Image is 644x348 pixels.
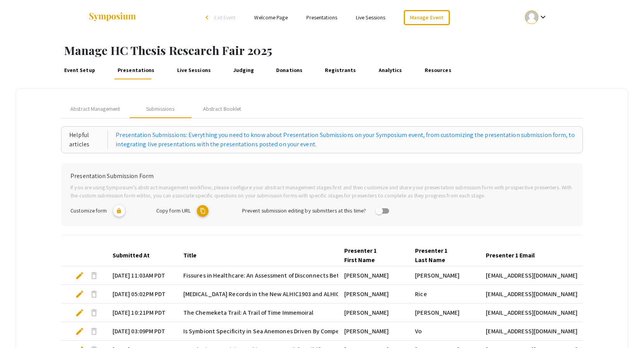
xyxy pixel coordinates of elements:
[338,266,409,285] mat-cell: [PERSON_NAME]
[183,251,203,260] div: Title
[409,303,480,322] mat-cell: [PERSON_NAME]
[356,14,385,21] a: Live Sessions
[106,285,177,303] mat-cell: [DATE] 05:02PM PDT
[232,61,255,79] a: Judging
[106,322,177,341] mat-cell: [DATE] 03:09PM PDT
[113,251,150,260] div: Submitted At
[88,12,137,22] img: Symposium by ForagerOne
[415,246,473,265] div: Presenter 1 Last Name
[175,61,212,79] a: Live Sessions
[64,43,644,57] h1: Manage HC Thesis Research Fair 2025
[113,251,157,260] div: Submitted At
[480,322,589,341] mat-cell: [EMAIL_ADDRESS][DOMAIN_NAME]
[89,327,99,336] span: delete
[89,308,99,317] span: delete
[183,271,444,280] span: Fissures in Healthcare: An Assessment of Disconnects Between Dental and Medical Professionals
[70,183,574,200] p: If you are using Symposium’s abstract management workflow, please configure your abstract managem...
[486,251,542,260] div: Presenter 1 Email
[323,61,357,79] a: Registrants
[486,251,535,260] div: Presenter 1 Email
[75,308,84,317] span: edit
[480,303,589,322] mat-cell: [EMAIL_ADDRESS][DOMAIN_NAME]
[344,246,403,265] div: Presenter 1 First Name
[306,14,337,21] a: Presentations
[409,266,480,285] mat-cell: [PERSON_NAME]
[242,207,366,214] span: Prevent submission editing by submitters at this time?
[89,271,99,280] span: delete
[6,313,33,342] iframe: Chat
[480,266,589,285] mat-cell: [EMAIL_ADDRESS][DOMAIN_NAME]
[254,14,287,21] a: Welcome Page
[206,15,210,20] div: arrow_back_ios
[275,61,304,79] a: Donations
[113,205,125,217] mat-icon: lock
[517,9,556,26] button: Expand account dropdown
[409,285,480,303] mat-cell: Rice
[423,61,453,79] a: Resources
[70,105,120,113] span: Abstract Management
[480,285,589,303] mat-cell: [EMAIL_ADDRESS][DOMAIN_NAME]
[538,12,548,22] mat-icon: Expand account dropdown
[344,246,396,265] div: Presenter 1 First Name
[404,10,449,25] a: Manage Event
[106,266,177,285] mat-cell: [DATE] 11:03AM PDT
[70,207,107,214] span: Customize form
[377,61,403,79] a: Analytics
[338,303,409,322] mat-cell: [PERSON_NAME]
[183,327,358,336] span: Is Symbiont Specificity in Sea Anemones Driven By Competition?
[183,308,314,317] span: The Chemeketa Trail: A Trail of Time Immemoiral
[75,327,84,336] span: edit
[116,61,156,79] a: Presentations
[203,105,241,113] div: Abstract Booklet
[75,271,84,280] span: edit
[89,290,99,299] span: delete
[146,105,174,113] div: Submissions
[183,251,196,260] div: Title
[415,246,466,265] div: Presenter 1 Last Name
[338,285,409,303] mat-cell: [PERSON_NAME]
[106,303,177,322] mat-cell: [DATE] 10:21PM PDT
[197,205,208,217] mat-icon: copy URL
[69,130,108,149] div: Helpful articles
[75,290,84,299] span: edit
[116,130,574,149] a: Presentation Submissions: Everything you need to know about Presentation Submissions on your Symp...
[409,322,480,341] mat-cell: Vo
[338,322,409,341] mat-cell: [PERSON_NAME]
[156,207,191,214] span: Copy form URL
[63,61,97,79] a: Event Setup
[70,172,574,180] h6: Presentation Submission Form
[214,14,236,21] span: Exit Event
